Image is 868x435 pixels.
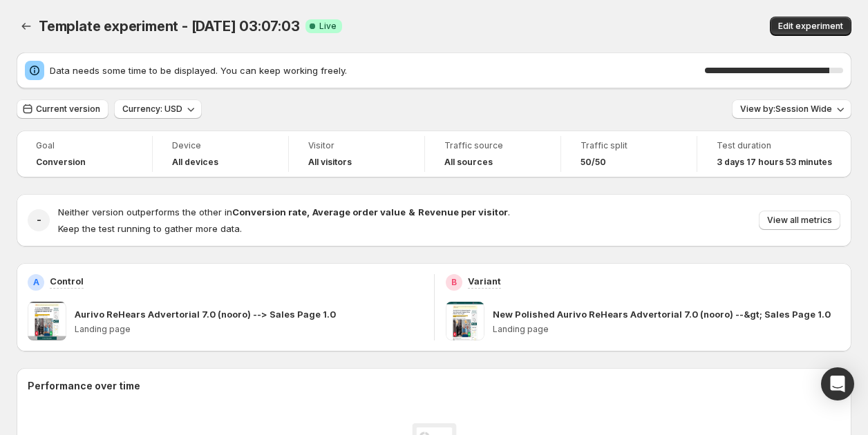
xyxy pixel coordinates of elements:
span: Device [172,140,269,151]
span: Visitor [308,140,405,151]
span: Neither version outperforms the other in . [58,206,510,217]
a: VisitorAll visitors [308,139,405,169]
span: Traffic source [444,140,541,151]
button: View by:Session Wide [732,99,851,119]
strong: , [307,206,310,217]
button: Back [17,17,36,36]
a: Traffic split50/50 [581,139,677,169]
h2: A [33,277,39,288]
div: Open Intercom Messenger [821,367,854,400]
span: 3 days 17 hours 53 minutes [717,157,832,168]
p: Landing page [493,324,841,335]
span: Traffic split [581,140,677,151]
p: New Polished Aurivo ReHears Advertorial 7.0 (nooro) --&gt; Sales Page 1.0 [493,307,831,321]
span: Edit experiment [778,21,843,32]
span: View all metrics [767,215,832,226]
a: GoalConversion [36,139,133,169]
span: Data needs some time to be displayed. You can keep working freely. [50,64,705,77]
a: Traffic sourceAll sources [444,139,541,169]
span: Test duration [717,140,832,151]
button: View all metrics [759,211,840,230]
strong: Conversion rate [232,206,307,217]
a: Test duration3 days 17 hours 53 minutes [717,139,832,169]
button: Current version [17,99,108,119]
span: Current version [36,104,100,115]
p: Landing page [75,324,423,335]
span: Currency: USD [122,104,182,115]
p: Variant [468,274,501,288]
strong: & [408,206,415,217]
span: Goal [36,140,133,151]
span: Template experiment - [DATE] 03:07:03 [39,18,300,35]
span: Keep the test running to gather more data. [58,223,242,234]
span: 50/50 [581,157,606,168]
img: New Polished Aurivo ReHears Advertorial 7.0 (nooro) --&gt; Sales Page 1.0 [446,302,484,340]
strong: Revenue per visitor [418,206,508,217]
h4: All devices [172,157,218,168]
a: DeviceAll devices [172,139,269,169]
button: Edit experiment [770,17,851,36]
span: Live [319,21,337,32]
p: Aurivo ReHears Advertorial 7.0 (nooro) --> Sales Page 1.0 [75,307,336,321]
h2: Performance over time [28,379,840,393]
h4: All visitors [308,157,352,168]
h2: B [451,277,457,288]
span: View by: Session Wide [740,104,832,115]
span: Conversion [36,157,86,168]
button: Currency: USD [114,99,202,119]
h4: All sources [444,157,493,168]
img: Aurivo ReHears Advertorial 7.0 (nooro) --> Sales Page 1.0 [28,302,66,340]
h2: - [37,213,41,227]
p: Control [50,274,84,288]
strong: Average order value [312,206,406,217]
